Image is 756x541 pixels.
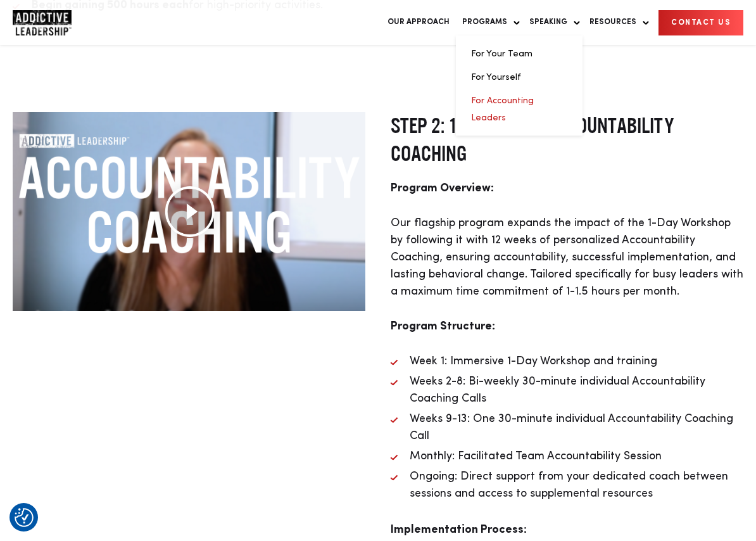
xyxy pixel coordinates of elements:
b: Implementation Process: [391,524,527,535]
span: Weeks 9-13: One 30-minute individual Accountability Coaching Call [410,413,733,442]
span: Ongoing: Direct support from your dedicated coach between sessions and access to supplemental res... [410,471,728,499]
a: Resources [583,10,649,35]
h3: Step 2: 12 weeks of Accountability Coaching [391,112,743,167]
a: Speaking [523,10,580,35]
a: Programs [456,10,520,35]
img: Revisit consent button [15,508,34,527]
img: Play video [164,186,215,237]
a: For Your Team [471,49,532,58]
img: Company Logo [13,10,72,35]
a: Home [13,10,89,35]
img: Video thumbnail [13,112,365,310]
span: Week 1: Immersive 1-Day Workshop and training [410,355,657,367]
b: Program Overview: [391,182,494,194]
a: For Yourself [471,73,521,82]
b: Program Structure: [391,321,495,332]
a: CONTACT US [658,10,743,35]
a: For Accounting Leaders [471,96,534,122]
span: Weeks 2-8: Bi-weekly 30-minute individual Accountability Coaching Calls [410,376,705,404]
a: Our Approach [381,10,456,35]
span: Monthly: Facilitated Team Accountability Session [410,450,662,462]
button: Consent Preferences [15,508,34,527]
span: Our flagship program expands the impact of the 1-Day Workshop by following it with 12 weeks of pe... [391,217,743,297]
